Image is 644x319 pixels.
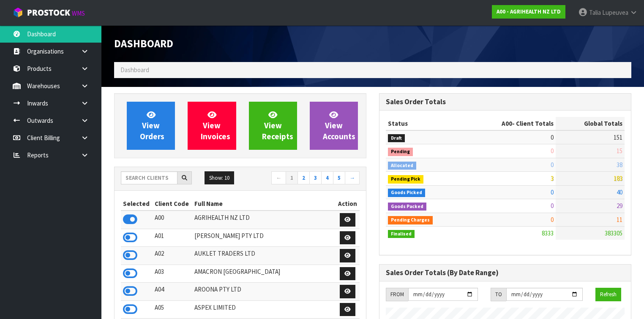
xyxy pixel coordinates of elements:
span: View Invoices [201,110,230,141]
span: Finalised [388,230,415,238]
a: 2 [297,171,310,185]
span: A00 [502,119,512,127]
nav: Page navigation [246,171,360,186]
span: Lupeuvea [602,8,628,16]
button: Show: 10 [205,171,234,185]
span: 0 [551,161,554,169]
div: FROM [386,288,408,301]
a: 5 [333,171,345,185]
span: 151 [614,133,622,141]
span: Allocated [388,162,416,170]
td: A04 [153,283,192,301]
span: Talia [589,8,601,16]
span: View Accounts [323,110,355,141]
a: 3 [309,171,322,185]
span: 40 [617,188,622,196]
div: TO [491,288,506,301]
h3: Sales Order Totals [386,98,625,106]
span: View Receipts [262,110,293,141]
a: ViewInvoices [188,102,236,150]
span: Draft [388,134,405,143]
span: 383305 [605,229,622,237]
td: A02 [153,247,192,265]
a: A00 - AGRIHEALTH NZ LTD [492,5,565,19]
span: 15 [617,147,622,155]
span: Goods Picked [388,189,425,197]
span: 183 [614,174,622,182]
td: [PERSON_NAME] PTY LTD [192,229,336,247]
span: 0 [551,188,554,196]
span: ProStock [27,7,70,18]
input: Search clients [121,171,177,184]
a: 1 [286,171,298,185]
th: Global Totals [556,117,625,130]
td: A00 [153,211,192,229]
span: Pending Pick [388,175,423,184]
span: 29 [617,202,622,210]
a: 4 [321,171,333,185]
img: cube-alt.png [13,7,23,18]
span: Dashboard [120,66,149,74]
a: ViewOrders [127,102,175,150]
span: Pending [388,148,413,156]
span: Pending Charges [388,216,433,224]
td: AUKLET TRADERS LTD [192,247,336,265]
a: → [345,171,360,185]
span: 38 [617,161,622,169]
th: - Client Totals [465,117,556,130]
td: AMACRON [GEOGRAPHIC_DATA] [192,265,336,283]
td: AGRIHEALTH NZ LTD [192,211,336,229]
span: 0 [551,147,554,155]
span: Goods Packed [388,203,426,211]
span: 0 [551,216,554,224]
small: WMS [72,9,85,17]
td: AROONA PTY LTD [192,283,336,301]
span: 0 [551,202,554,210]
td: A05 [153,300,192,319]
span: View Orders [140,110,164,141]
th: Client Code [153,197,192,211]
span: 8333 [542,229,554,237]
th: Full Name [192,197,336,211]
span: Dashboard [114,37,173,50]
td: A01 [153,229,192,247]
th: Status [386,117,465,130]
a: ViewReceipts [249,102,297,150]
th: Selected [121,197,153,211]
a: ← [271,171,286,185]
strong: A00 - AGRIHEALTH NZ LTD [497,8,561,15]
td: ASPEX LIMITED [192,300,336,319]
span: 3 [551,174,554,182]
a: ViewAccounts [310,102,358,150]
h3: Sales Order Totals (By Date Range) [386,269,625,277]
span: 0 [551,133,554,141]
button: Refresh [595,288,621,301]
span: 11 [617,216,622,224]
th: Action [336,197,360,211]
td: A03 [153,265,192,283]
